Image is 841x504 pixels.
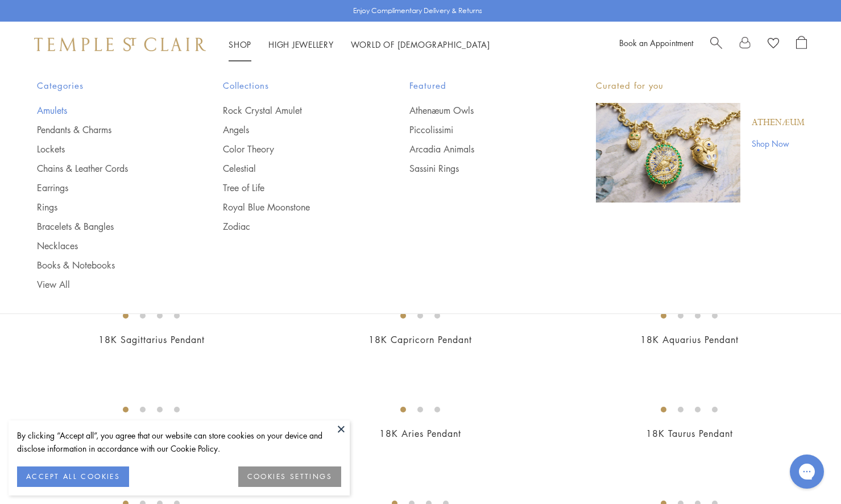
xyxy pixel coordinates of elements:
[37,123,178,136] a: Pendants & Charms
[229,38,490,52] nav: Main navigation
[640,333,739,346] a: 18K Aquarius Pendant
[37,259,178,271] a: Books & Notebooks
[17,429,341,455] div: By clicking “Accept all”, you agree that our website can store cookies on your device and disclos...
[752,137,805,150] a: Shop Now
[223,181,364,194] a: Tree of Life
[223,201,364,213] a: Royal Blue Moonstone
[784,451,830,493] iframe: Gorgias live chat messenger
[37,220,178,233] a: Bracelets & Bangles
[368,333,472,346] a: 18K Capricorn Pendant
[351,39,490,50] a: World of [DEMOGRAPHIC_DATA]World of [DEMOGRAPHIC_DATA]
[37,79,178,93] span: Categories
[223,220,364,233] a: Zodiac
[37,104,178,117] a: Amulets
[796,36,807,53] a: Open Shopping Bag
[409,104,550,117] a: Athenæum Owls
[619,37,693,48] a: Book an Appointment
[223,123,364,136] a: Angels
[17,466,129,487] button: ACCEPT ALL COOKIES
[268,39,334,50] a: High JewelleryHigh Jewellery
[37,162,178,175] a: Chains & Leather Cords
[98,333,205,346] a: 18K Sagittarius Pendant
[37,239,178,252] a: Necklaces
[37,201,178,213] a: Rings
[353,5,482,16] p: Enjoy Complimentary Delivery & Returns
[409,143,550,155] a: Arcadia Animals
[229,39,251,50] a: ShopShop
[223,104,364,117] a: Rock Crystal Amulet
[409,79,550,93] span: Featured
[223,79,364,93] span: Collections
[379,427,461,440] a: 18K Aries Pendant
[409,162,550,175] a: Sassini Rings
[710,36,722,53] a: Search
[34,38,206,51] img: Temple St. Clair
[238,466,341,487] button: COOKIES SETTINGS
[646,427,733,440] a: 18K Taurus Pendant
[37,181,178,194] a: Earrings
[223,162,364,175] a: Celestial
[752,117,805,129] a: Athenæum
[37,278,178,291] a: View All
[768,36,779,53] a: View Wishlist
[596,79,805,93] p: Curated for you
[409,123,550,136] a: Piccolissimi
[37,143,178,155] a: Lockets
[223,143,364,155] a: Color Theory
